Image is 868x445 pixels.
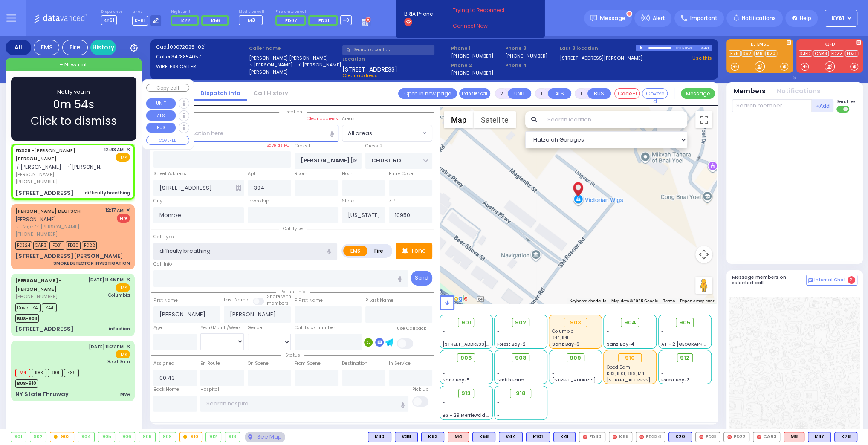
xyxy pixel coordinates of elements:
[552,377,633,383] span: [STREET_ADDRESS][PERSON_NAME]
[607,377,687,383] span: [STREET_ADDRESS][PERSON_NAME]
[661,377,690,383] span: Forest Bay-3
[695,246,712,263] button: Map camera controls
[31,113,117,130] span: Click to dismiss
[59,61,88,69] span: + New call
[116,283,130,292] span: EMS
[459,88,490,99] button: Transfer call
[15,325,74,333] div: [STREET_ADDRESS]
[348,129,372,138] span: All areas
[560,55,642,62] a: [STREET_ADDRESS][PERSON_NAME]
[248,17,255,23] span: M3
[685,43,692,53] div: 0:49
[146,123,176,133] button: BUS
[53,96,94,113] span: 0m 54s
[248,360,269,367] label: On Scene
[499,432,523,442] div: BLS
[799,50,812,57] a: KJFD
[395,432,418,442] div: BLS
[834,432,857,442] div: K78
[680,354,689,362] span: 912
[126,207,130,214] span: ✕
[727,435,732,439] img: red-radio-icon.svg
[808,432,831,442] div: K67
[845,50,858,57] a: FD31
[834,432,857,442] div: BLS
[153,234,174,240] label: Call Type
[15,314,39,323] span: BUS-903
[248,324,264,331] label: Gender
[171,53,201,60] span: 3478854057
[808,278,813,283] img: comment-alt.png
[397,325,426,332] label: Use Callback
[279,109,307,115] span: Location
[723,432,749,442] div: FD22
[590,15,597,21] img: message.svg
[497,364,500,370] span: -
[579,432,605,442] div: FD30
[15,171,101,178] span: [PERSON_NAME]
[248,198,269,205] label: Township
[553,432,576,442] div: K41
[15,189,74,197] div: [STREET_ADDRESS]
[389,360,411,367] label: In Service
[343,17,349,23] span: +0
[365,143,382,150] label: Cross 2
[11,432,26,442] div: 901
[753,432,780,442] div: CAR3
[587,88,611,99] button: BUS
[342,198,354,205] label: State
[683,43,685,53] div: /
[15,303,41,312] span: Driver-K41
[679,318,691,327] span: 905
[404,10,433,18] span: BRIA Phone
[808,432,831,442] div: BLS
[661,370,664,377] span: -
[200,396,408,412] input: Search hospital
[295,143,310,150] label: Cross 1
[784,432,804,442] div: M8
[443,364,445,370] span: -
[15,147,75,162] a: [PERSON_NAME] [PERSON_NAME]
[836,105,850,113] label: Turn off text
[42,303,57,312] span: K44
[30,432,46,442] div: 902
[443,370,445,377] span: -
[153,125,338,141] input: Search location here
[119,432,135,442] div: 906
[225,432,240,442] div: 913
[15,147,34,154] span: FD329 -
[153,170,186,177] label: Street Address
[784,432,804,442] div: ALS KJ
[600,14,625,23] span: Message
[119,155,127,161] u: EMS
[104,147,124,153] span: 12:43 AM
[34,40,59,55] div: EMS
[421,432,444,442] div: BLS
[342,55,448,63] label: Location
[235,185,241,191] span: Other building occupants
[15,277,62,292] a: [PERSON_NAME]
[729,50,741,57] a: K78
[836,98,857,105] span: Send text
[526,432,550,442] div: BLS
[741,50,753,57] a: K67
[451,69,493,76] label: [PHONE_NUMBER]
[548,88,571,99] button: ALS
[570,180,585,205] div: CHAIM JOSEPH FRIEDMAN
[668,432,692,442] div: BLS
[448,432,469,442] div: M4
[552,341,579,347] span: Sanz Bay-6
[206,432,221,442] div: 912
[15,390,69,399] div: NY State Thruway
[126,146,130,153] span: ✕
[613,435,617,439] img: red-radio-icon.svg
[15,369,30,377] span: M4
[279,225,307,232] span: Call type
[681,88,715,99] button: Message
[552,370,555,377] span: -
[552,364,555,370] span: -
[505,45,557,52] span: Phone 3
[813,50,829,57] a: CAR3
[497,370,500,377] span: -
[564,318,587,327] div: 903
